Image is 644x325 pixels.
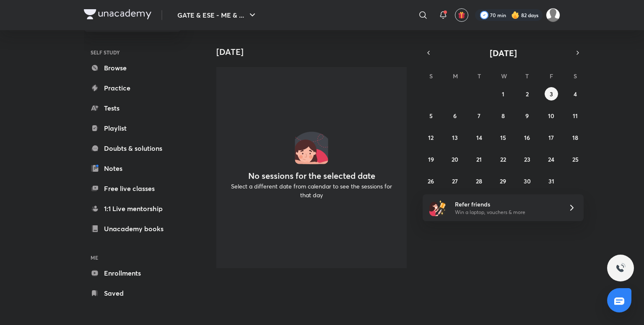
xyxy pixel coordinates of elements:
[501,72,507,80] abbr: Wednesday
[520,131,534,144] button: October 16, 2025
[84,9,151,21] a: Company Logo
[545,174,558,188] button: October 31, 2025
[496,87,510,101] button: October 1, 2025
[545,152,558,166] button: October 24, 2025
[84,140,181,157] a: Doubts & solutions
[496,174,510,188] button: October 29, 2025
[84,250,181,265] h6: ME
[452,134,458,142] abbr: October 13, 2025
[473,131,486,144] button: October 14, 2025
[458,11,465,19] img: avatar
[500,134,506,142] abbr: October 15, 2025
[500,155,506,163] abbr: October 22, 2025
[455,209,558,216] p: Win a laptop, vouchers & more
[574,72,577,80] abbr: Saturday
[500,177,506,185] abbr: October 29, 2025
[545,131,558,144] button: October 17, 2025
[453,112,457,120] abbr: October 6, 2025
[526,90,529,98] abbr: October 2, 2025
[473,152,486,166] button: October 21, 2025
[524,177,531,185] abbr: October 30, 2025
[524,155,530,163] abbr: October 23, 2025
[548,134,554,142] abbr: October 17, 2025
[524,134,530,142] abbr: October 16, 2025
[429,72,433,80] abbr: Sunday
[572,134,578,142] abbr: October 18, 2025
[520,109,534,122] button: October 9, 2025
[478,72,481,80] abbr: Tuesday
[428,177,434,185] abbr: October 26, 2025
[453,72,458,80] abbr: Monday
[501,112,505,120] abbr: October 8, 2025
[84,180,181,197] a: Free live classes
[550,72,553,80] abbr: Friday
[428,155,434,163] abbr: October 19, 2025
[574,90,577,98] abbr: October 4, 2025
[429,199,446,216] img: referral
[546,8,560,22] img: Nandan
[448,174,462,188] button: October 27, 2025
[248,171,375,181] h4: No sessions for the selected date
[84,100,181,116] a: Tests
[545,87,558,101] button: October 3, 2025
[84,220,181,237] a: Unacademy books
[525,112,529,120] abbr: October 9, 2025
[448,131,462,144] button: October 13, 2025
[434,47,572,59] button: [DATE]
[548,177,554,185] abbr: October 31, 2025
[525,72,529,80] abbr: Thursday
[84,285,181,302] a: Saved
[424,174,438,188] button: October 26, 2025
[569,131,582,144] button: October 18, 2025
[520,152,534,166] button: October 23, 2025
[84,45,181,59] h6: SELF STUDY
[226,182,397,199] p: Select a different date from calendar to see the sessions for that day
[476,155,482,163] abbr: October 21, 2025
[573,112,578,120] abbr: October 11, 2025
[569,87,582,101] button: October 4, 2025
[295,131,328,164] img: No events
[478,112,480,120] abbr: October 7, 2025
[84,9,151,19] img: Company Logo
[548,112,554,120] abbr: October 10, 2025
[172,7,262,23] button: GATE & ESE - ME & ...
[473,174,486,188] button: October 28, 2025
[455,8,468,22] button: avatar
[455,200,558,209] h6: Refer friends
[424,152,438,166] button: October 19, 2025
[216,47,413,57] h4: [DATE]
[615,263,626,273] img: ttu
[476,134,482,142] abbr: October 14, 2025
[84,265,181,281] a: Enrollments
[84,120,181,137] a: Playlist
[424,131,438,144] button: October 12, 2025
[428,134,434,142] abbr: October 12, 2025
[520,174,534,188] button: October 30, 2025
[520,87,534,101] button: October 2, 2025
[545,109,558,122] button: October 10, 2025
[84,59,181,76] a: Browse
[84,200,181,217] a: 1:1 Live mentorship
[480,11,488,19] img: check rounded
[511,11,519,19] img: streak
[448,152,462,166] button: October 20, 2025
[490,47,517,59] span: [DATE]
[452,177,458,185] abbr: October 27, 2025
[548,155,554,163] abbr: October 24, 2025
[569,109,582,122] button: October 11, 2025
[569,152,582,166] button: October 25, 2025
[572,155,579,163] abbr: October 25, 2025
[452,155,458,163] abbr: October 20, 2025
[448,109,462,122] button: October 6, 2025
[496,131,510,144] button: October 15, 2025
[502,90,504,98] abbr: October 1, 2025
[476,177,482,185] abbr: October 28, 2025
[496,152,510,166] button: October 22, 2025
[473,109,486,122] button: October 7, 2025
[550,90,553,98] abbr: October 3, 2025
[429,112,433,120] abbr: October 5, 2025
[424,109,438,122] button: October 5, 2025
[84,160,181,177] a: Notes
[496,109,510,122] button: October 8, 2025
[84,80,181,96] a: Practice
